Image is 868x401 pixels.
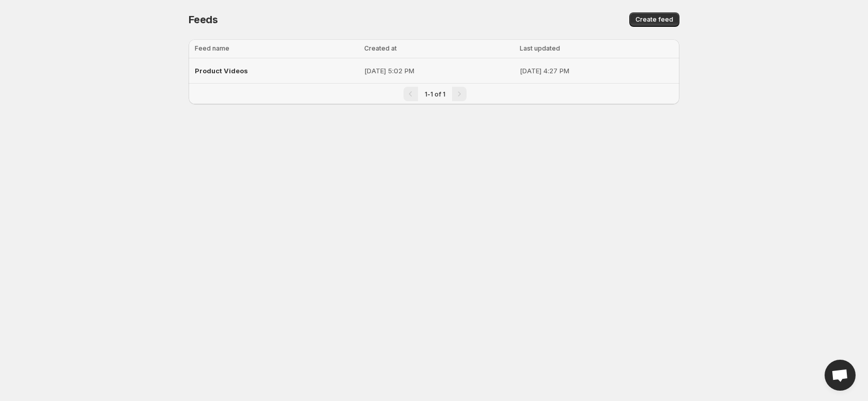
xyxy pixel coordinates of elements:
span: Feeds [189,13,218,26]
span: Create feed [636,15,673,24]
span: Product Videos [195,67,248,75]
span: Created at [364,44,397,52]
button: Create feed [629,12,679,27]
span: 1-1 of 1 [425,90,445,98]
nav: Pagination [189,83,679,104]
div: Open chat [825,360,856,391]
span: Feed name [195,44,229,52]
p: [DATE] 4:27 PM [520,66,673,76]
span: Last updated [520,44,560,52]
p: [DATE] 5:02 PM [364,66,514,76]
